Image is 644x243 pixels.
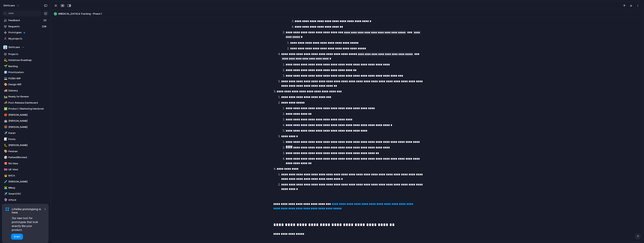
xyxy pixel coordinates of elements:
[11,234,23,240] button: Start
[3,113,7,117] button: 🍎
[3,4,15,7] span: shiftcare
[3,198,7,202] button: 🔮
[3,192,7,196] button: ✈️
[4,137,7,141] div: 📝
[4,186,7,190] div: 👨‍💻
[2,70,49,75] div: 🧊Prioritization
[2,149,49,154] a: 🎨Peishan
[4,95,7,99] div: 🛤️
[3,101,7,105] button: 📣
[2,161,49,166] a: 🇨🇦NA View
[2,203,49,209] div: 👪Family Portal
[3,89,7,93] button: 🚚
[4,198,7,202] div: 🔮
[2,167,49,172] a: 🇬🇧UK View
[8,198,47,202] span: Afford
[8,150,47,153] span: Peishan
[8,143,47,147] span: [PERSON_NAME]
[2,136,49,142] div: 📝Forms
[14,235,20,239] span: Start
[4,88,7,93] div: 🚚
[8,45,20,49] span: Shiftcare
[2,179,49,184] a: 🧪[PERSON_NAME]
[3,131,7,135] button: ✈️
[4,76,7,81] div: 💻
[43,19,47,22] span: 23
[4,64,7,68] div: 🌱
[4,167,7,172] div: 🇬🇧
[8,137,47,141] span: Forms
[8,119,47,123] span: [PERSON_NAME]
[8,186,47,190] span: Mikey
[4,119,7,123] div: 🤖
[53,11,641,17] button: [MEDICAL_DATA] & Tracking - Phase 1
[2,100,49,106] a: 📣Post-Release Dashboard
[8,162,47,165] span: NA View
[4,113,7,117] div: 🍎
[8,107,47,111] span: Product / Marketing Handover
[2,197,49,203] a: 🔮Afford
[4,155,7,160] div: 🎲
[4,131,7,135] div: ✈️
[8,37,47,41] span: My projects
[2,24,49,29] a: Requests238
[8,174,47,178] span: EHCA
[2,112,49,118] div: 🍎[PERSON_NAME]
[4,107,7,111] div: ✅
[8,64,47,68] span: Backlog
[2,3,21,9] button: shiftcare
[8,180,47,184] span: [PERSON_NAME]
[2,130,49,136] div: ✈️Karan
[58,12,641,16] span: [MEDICAL_DATA] & Tracking - Phase 1
[8,156,47,159] span: Parked/Blocked
[8,131,47,135] span: Karan
[4,101,7,105] div: 📣
[4,58,7,62] div: 💫
[42,25,47,28] span: 238
[8,52,47,56] span: Projects
[2,173,49,179] a: 🧒EHCA
[2,142,49,148] a: 🐛[PERSON_NAME]
[3,125,7,129] button: 🐻
[2,191,49,197] a: ✈️SmartOSC
[3,64,7,68] button: 🌱
[12,216,43,232] span: Our new tool for prototypes that look exactly like your product.
[4,125,7,129] div: 🐻
[4,161,7,166] div: 🇨🇦
[4,173,7,178] div: 🧒
[3,174,7,178] button: 🧒
[3,168,7,171] button: 🇬🇧
[3,186,7,190] button: 👨‍💻
[2,118,49,124] a: 🤖[PERSON_NAME]
[3,156,7,159] button: 🎲
[3,83,7,86] button: 🎨
[12,207,43,214] span: Lifelike prototyping is here
[8,113,47,117] span: [PERSON_NAME]
[2,106,49,112] a: ✅Product / Marketing Handover
[2,76,49,81] div: 💻PO/BA WIP
[4,70,7,75] div: 🧊
[4,82,7,87] div: 🎨
[2,57,49,63] a: 💫Initiatives Roadmap
[2,155,49,160] a: 🎲Parked/Blocked
[8,168,47,171] span: UK View
[3,119,7,123] button: 🤖
[2,18,49,23] a: Feedback23
[2,64,49,69] a: 🌱Backlog
[3,95,7,99] button: 🛤️
[2,94,49,99] div: 🛤️Ready for Review
[8,77,47,80] span: PO/BA WIP
[3,150,7,153] button: 🎨
[3,58,7,62] button: 💫
[8,89,47,93] span: Delivery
